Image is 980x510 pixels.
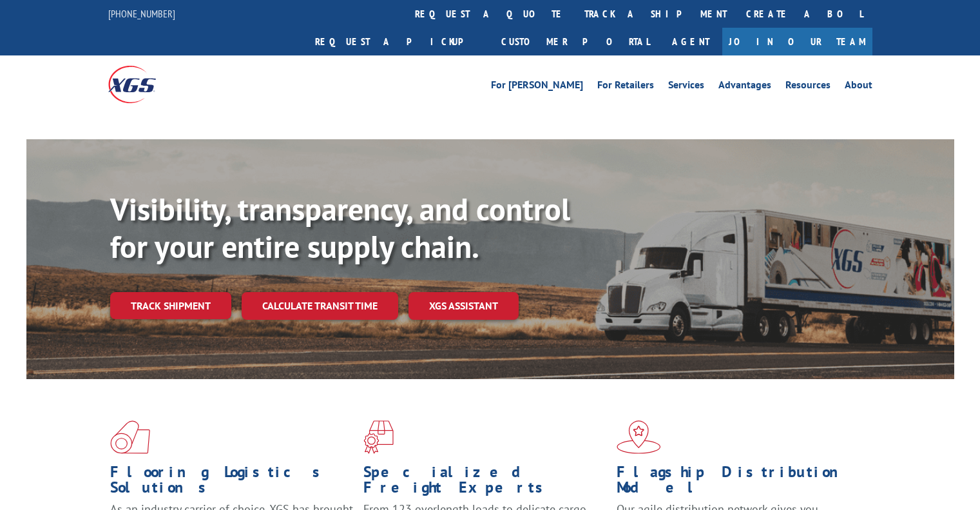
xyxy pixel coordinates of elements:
[718,80,771,94] a: Advantages
[785,80,831,94] a: Resources
[108,7,175,20] a: [PHONE_NUMBER]
[363,420,394,454] img: xgs-icon-focused-on-flooring-red
[492,28,659,55] a: Customer Portal
[305,28,492,55] a: Request a pickup
[845,80,872,94] a: About
[597,80,654,94] a: For Retailers
[659,28,722,55] a: Agent
[408,292,519,320] a: XGS ASSISTANT
[668,80,704,94] a: Services
[617,420,661,454] img: xgs-icon-flagship-distribution-model-red
[491,80,583,94] a: For [PERSON_NAME]
[617,464,860,502] h1: Flagship Distribution Model
[110,292,231,319] a: Track shipment
[110,464,354,502] h1: Flooring Logistics Solutions
[242,292,398,320] a: Calculate transit time
[110,420,150,454] img: xgs-icon-total-supply-chain-intelligence-red
[363,464,607,502] h1: Specialized Freight Experts
[110,189,570,266] b: Visibility, transparency, and control for your entire supply chain.
[722,28,872,55] a: Join Our Team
